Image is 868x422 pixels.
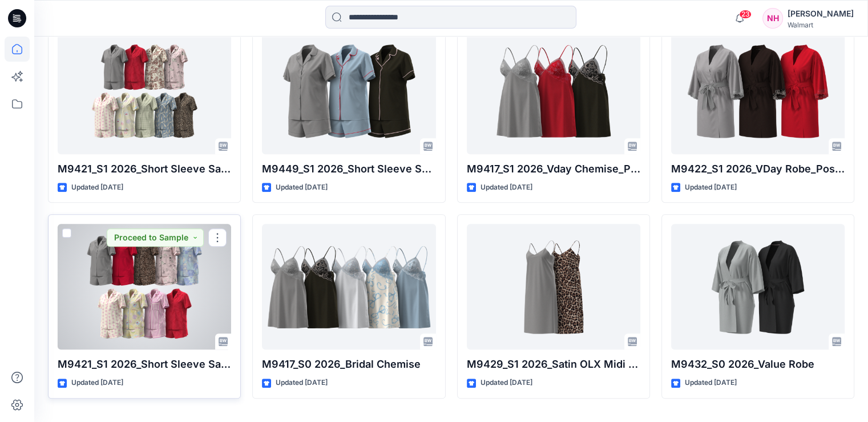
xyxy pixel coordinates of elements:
[671,29,845,154] a: M9422_S1 2026_VDay Robe_Post Line Adopt
[58,29,231,154] a: M9421_S1 2026_Short Sleeve Satin Shortie Pajama_Post Line Adopt
[788,21,854,29] div: Walmart
[467,29,640,154] a: M9417_S1 2026_Vday Chemise_Post Line Adopt
[739,10,752,19] span: 23
[467,356,640,372] p: M9429_S1 2026_Satin OLX Midi Gown_Opt 2
[262,356,435,372] p: M9417_S0 2026_Bridal Chemise
[481,182,532,194] p: Updated [DATE]
[467,161,640,177] p: M9417_S1 2026_Vday Chemise_Post Line Adopt
[58,356,231,372] p: M9421_S1 2026_Short Sleeve Satin Shortie Pajama_Post Midpoint
[671,224,845,349] a: M9432_S0 2026_Value Robe
[762,8,783,29] div: NH
[262,29,435,154] a: M9449_S1 2026_Short Sleeve Satin Shortie Pajama_Heart Lapel Embroidery_Post Line Adopt
[71,182,123,194] p: Updated [DATE]
[788,7,854,21] div: [PERSON_NAME]
[671,161,845,177] p: M9422_S1 2026_VDay Robe_Post Line Adopt
[276,182,328,194] p: Updated [DATE]
[467,224,640,349] a: M9429_S1 2026_Satin OLX Midi Gown_Opt 2
[481,377,532,389] p: Updated [DATE]
[58,161,231,177] p: M9421_S1 2026_Short Sleeve Satin Shortie Pajama_Post Line Adopt
[276,377,328,389] p: Updated [DATE]
[71,377,123,389] p: Updated [DATE]
[262,224,435,349] a: M9417_S0 2026_Bridal Chemise
[58,224,231,349] a: M9421_S1 2026_Short Sleeve Satin Shortie Pajama_Post Midpoint
[685,182,737,194] p: Updated [DATE]
[685,377,737,389] p: Updated [DATE]
[262,161,435,177] p: M9449_S1 2026_Short Sleeve Satin Shortie Pajama_Heart Lapel Embroidery_Post Line Adopt
[671,356,845,372] p: M9432_S0 2026_Value Robe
